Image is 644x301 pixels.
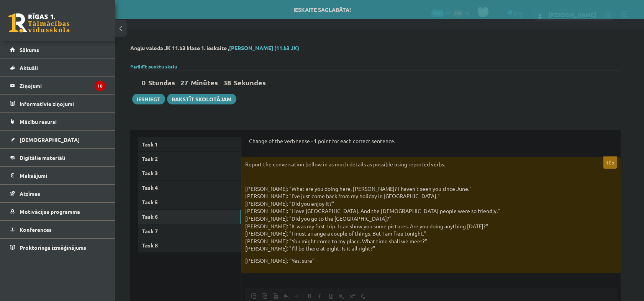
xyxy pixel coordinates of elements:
[20,136,80,143] span: [DEMOGRAPHIC_DATA]
[20,46,39,53] span: Sākums
[249,137,613,145] p: Change of the verb tense - 1 point for each correct sentence.
[130,63,177,70] a: Parādīt punktu skalu
[8,13,70,33] a: Rīgas 1. Tālmācības vidusskola
[10,77,105,94] a: Ziņojumi18
[357,291,368,301] a: Убрать форматирование
[291,291,302,301] a: Повторить (Ctrl+Y)
[248,291,259,301] a: Вставить (Ctrl+V)
[20,167,105,184] legend: Maksājumi
[10,59,105,76] a: Aktuāli
[229,44,299,51] a: [PERSON_NAME] (11.b3 JK)
[10,239,105,256] a: Proktoringa izmēģinājums
[10,185,105,202] a: Atzīmes
[347,291,357,301] a: Надстрочный индекс
[138,166,241,180] a: Task 3
[191,78,218,87] span: Minūtes
[20,154,65,161] span: Digitālie materiāli
[325,291,336,301] a: Подчеркнутый (Ctrl+U)
[270,291,280,301] a: Вставить из Word
[20,190,40,197] span: Atzīmes
[20,118,57,125] span: Mācību resursi
[10,149,105,166] a: Digitālie materiāli
[10,41,105,59] a: Sākums
[95,81,105,91] i: 18
[10,113,105,130] a: Mācību resursi
[20,244,86,251] span: Proktoringa izmēģinājums
[20,77,105,94] legend: Ziņojumi
[315,291,325,301] a: Курсив (Ctrl+I)
[167,94,236,104] a: Rakstīt skolotājam
[20,208,80,215] span: Motivācijas programma
[138,210,241,224] a: Task 6
[138,137,241,151] a: Task 1
[138,181,241,195] a: Task 4
[20,226,52,233] span: Konferences
[259,291,270,301] a: Вставить только текст (Ctrl+Shift+V)
[148,78,175,87] span: Stundas
[245,257,578,265] p: [PERSON_NAME]: ‘’Yes, sure’’
[138,238,241,252] a: Task 8
[304,291,315,301] a: Полужирный (Ctrl+B)
[132,94,165,104] button: Iesniegt
[20,64,38,71] span: Aktuāli
[138,224,241,238] a: Task 7
[10,131,105,148] a: [DEMOGRAPHIC_DATA]
[138,152,241,166] a: Task 2
[138,195,241,209] a: Task 5
[142,78,146,87] span: 0
[10,203,105,220] a: Motivācijas programma
[245,185,578,252] p: [PERSON_NAME]: "What are you doing here, [PERSON_NAME]? I haven't seen you since June." [PERSON_N...
[234,78,266,87] span: Sekundes
[10,221,105,238] a: Konferences
[603,156,617,169] p: 10p
[280,291,291,301] a: Отменить (Ctrl+Z)
[245,161,578,168] p: Report the conversation bellow in as much details as possible using reported verbs.
[223,78,231,87] span: 38
[20,95,105,112] legend: Informatīvie ziņojumi
[10,167,105,184] a: Maksājumi
[180,78,188,87] span: 27
[336,291,347,301] a: Подстрочный индекс
[10,95,105,112] a: Informatīvie ziņojumi
[130,45,621,51] h2: Angļu valoda JK 11.b3 klase 1. ieskaite ,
